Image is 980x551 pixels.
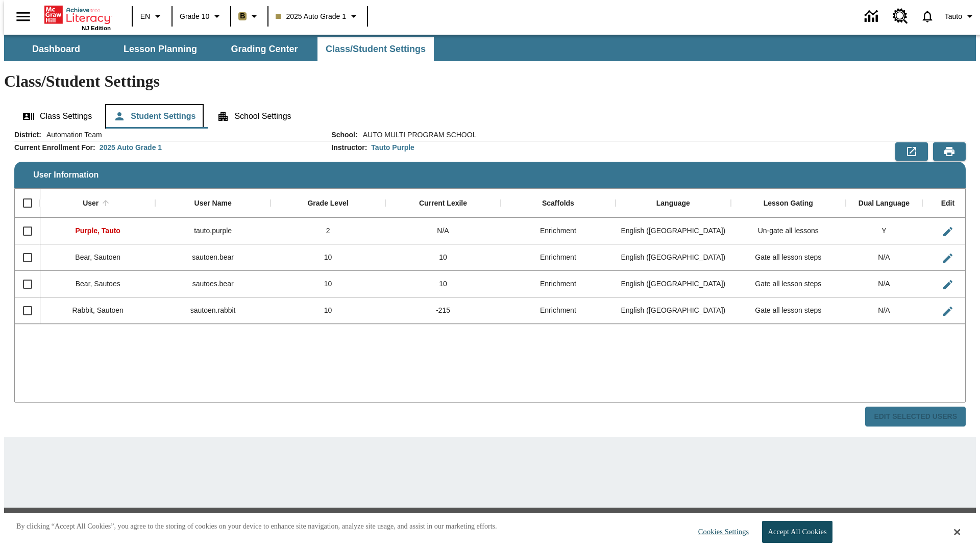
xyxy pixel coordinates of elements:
div: Gate all lesson steps [731,244,846,271]
div: sautoen.bear [155,244,270,271]
button: Grading Center [213,37,315,61]
span: Purple, Tauto [76,227,120,235]
span: 2025 Auto Grade 1 [276,11,346,22]
div: 10 [271,244,385,271]
a: Data Center [859,3,887,31]
button: Print Preview [933,142,966,161]
span: Dashboard [32,43,80,55]
div: English (US) [616,218,730,244]
button: Class: 2025 Auto Grade 1, Select your class [272,7,364,26]
button: Edit User [938,248,958,268]
h2: Current Enrollment For : [14,143,95,152]
a: Home [44,5,111,25]
span: User Information [33,170,99,180]
div: User [83,199,99,208]
div: Un-gate all lessons [731,218,846,244]
div: SubNavbar [4,37,435,61]
div: User Name [194,199,232,208]
span: Tauto [945,11,962,22]
button: Close [954,528,960,537]
button: Cookies Settings [689,521,753,542]
span: Automation Team [41,130,102,140]
p: By clicking “Accept All Cookies”, you agree to the storing of cookies on your device to enhance s... [16,521,497,532]
button: Edit User [938,274,958,295]
div: 10 [271,271,385,297]
span: AUTO MULTI PROGRAM SCHOOL [358,130,477,140]
span: Bear, Sautoen [75,253,120,261]
h2: School : [331,131,357,139]
div: 10 [271,297,385,324]
span: NJ Edition [82,25,111,31]
span: B [240,10,245,22]
div: Home [44,4,111,31]
button: Class Settings [14,104,100,129]
button: School Settings [209,104,299,129]
button: Grade: Grade 10, Select a grade [176,7,227,26]
span: Bear, Sautoes [76,280,120,288]
div: Scaffolds [542,199,574,208]
div: Dual Language [859,199,910,208]
div: N/A [846,244,922,271]
button: Accept All Cookies [762,521,832,543]
div: English (US) [616,271,730,297]
div: English (US) [616,297,730,324]
div: Current Lexile [419,199,467,208]
span: Class/Student Settings [326,43,426,55]
div: User Information [14,130,966,427]
div: Lesson Gating [764,199,813,208]
button: Boost Class color is light brown. Change class color [234,7,264,26]
button: Student Settings [105,104,204,129]
div: Enrichment [501,244,616,271]
div: N/A [385,218,500,244]
div: 2025 Auto Grade 1 [100,142,162,153]
div: tauto.purple [155,218,270,244]
div: sautoen.rabbit [155,297,270,324]
button: Edit User [938,301,958,321]
span: Grading Center [231,43,298,55]
button: Lesson Planning [109,37,211,61]
div: English (US) [616,244,730,271]
div: sautoes.bear [155,271,270,297]
div: 10 [385,271,500,297]
span: Grade 10 [180,11,209,22]
div: Y [846,218,922,244]
button: Language: EN, Select a language [136,7,168,26]
div: -215 [385,297,500,324]
div: Enrichment [501,218,616,244]
div: Gate all lesson steps [731,297,846,324]
a: Notifications [914,3,941,30]
h2: District : [14,131,41,139]
div: 10 [385,244,500,271]
div: Grade Level [307,199,348,208]
span: Rabbit, Sautoen [72,306,124,314]
div: Enrichment [501,297,616,324]
div: Enrichment [501,271,616,297]
div: Class/Student Settings [14,104,966,129]
button: Profile/Settings [941,7,980,26]
button: Open side menu [8,2,38,32]
div: Tauto Purple [371,142,414,153]
div: SubNavbar [4,35,976,61]
div: Gate all lesson steps [731,271,846,297]
a: Resource Center, Will open in new tab [887,3,914,30]
span: Lesson Planning [124,43,197,55]
div: N/A [846,297,922,324]
div: Edit [941,199,954,208]
div: N/A [846,271,922,297]
h1: Class/Student Settings [4,72,976,91]
h2: Instructor : [331,143,367,152]
div: Language [656,199,690,208]
button: Export to CSV [895,142,928,161]
span: EN [140,11,150,22]
button: Class/Student Settings [317,37,434,61]
button: Dashboard [5,37,107,61]
button: Edit User [938,221,958,242]
div: 2 [271,218,385,244]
